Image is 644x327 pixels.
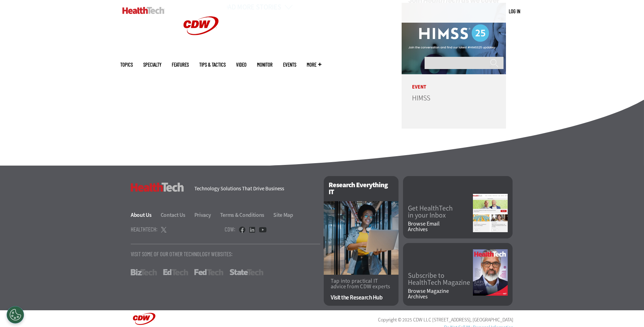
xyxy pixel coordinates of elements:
[378,317,412,323] span: Copyright © 2025
[163,269,188,275] a: EdTech
[324,176,399,201] h2: Research Everything IT
[408,205,473,219] a: Get HealthTechin your Inbox
[199,62,226,67] a: Tips & Tactics
[408,221,473,232] a: Browse EmailArchives
[172,62,189,67] a: Features
[509,8,520,14] a: Log in
[175,46,227,53] a: CDW
[161,211,193,219] a: Contact Us
[473,317,513,323] span: [GEOGRAPHIC_DATA]
[225,226,235,232] h4: CDW:
[230,269,263,275] a: StateTech
[194,211,219,219] a: Privacy
[122,7,164,14] img: Home
[131,183,184,192] h3: HealthTech
[408,272,473,286] a: Subscribe toHealthTech Magazine
[131,269,157,275] a: BizTech
[120,62,133,67] span: Topics
[194,269,223,275] a: FedTech
[473,249,508,296] img: Fall 2025 Cover
[273,211,293,219] a: Site Map
[257,62,273,67] a: MonITor
[331,278,392,289] p: Tap into practical IT advice from CDW experts
[131,211,160,219] a: About Us
[412,93,430,103] a: HIMSS
[307,62,321,67] span: More
[7,306,24,324] button: Open Preferences
[236,62,247,67] a: Video
[7,306,24,324] div: Cookies Settings
[402,74,506,90] p: Event
[283,62,296,67] a: Events
[331,295,392,301] a: Visit the Research Hub
[470,317,472,323] span: ,
[473,194,508,232] img: newsletter screenshot
[131,251,320,257] p: Visit Some Of Our Other Technology Websites:
[194,186,315,191] h4: Technology Solutions That Drive Business
[408,288,473,299] a: Browse MagazineArchives
[220,211,273,219] a: Terms & Conditions
[509,8,520,15] div: User menu
[143,62,161,67] span: Specialty
[131,226,158,232] h4: HealthTech:
[413,317,470,323] span: CDW LLC [STREET_ADDRESS]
